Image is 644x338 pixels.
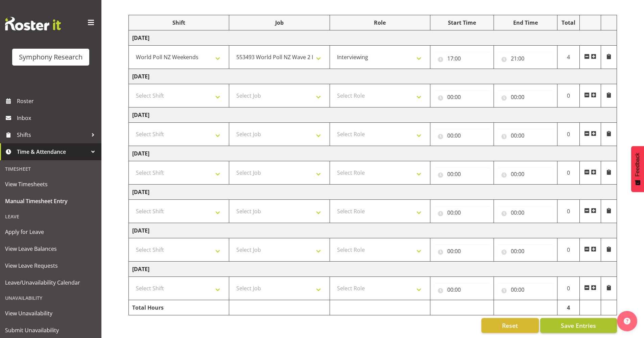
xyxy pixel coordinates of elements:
input: Click to select... [497,52,554,65]
div: Shift [132,19,225,27]
a: Leave/Unavailability Calendar [2,274,100,291]
td: [DATE] [129,223,617,238]
img: Rosterit website logo [5,17,61,30]
div: Unavailability [2,291,100,305]
div: Start Time [434,19,490,27]
td: 0 [557,161,580,185]
a: Manual Timesheet Entry [2,193,100,210]
td: [DATE] [129,107,617,123]
td: [DATE] [129,262,617,277]
span: View Unavailability [5,308,96,318]
span: Roster [17,96,98,106]
td: 0 [557,238,580,262]
input: Click to select... [434,129,490,142]
a: View Leave Balances [2,240,100,257]
td: 0 [557,277,580,300]
a: View Leave Requests [2,257,100,274]
button: Save Entries [540,318,617,333]
td: 0 [557,123,580,146]
span: View Leave Balances [5,244,96,254]
td: 0 [557,200,580,223]
span: Shifts [17,130,88,140]
td: 4 [557,300,580,315]
td: [DATE] [129,185,617,200]
td: 4 [557,46,580,69]
span: Time & Attendance [17,147,88,157]
input: Click to select... [434,52,490,65]
span: Manual Timesheet Entry [5,196,96,206]
span: Save Entries [561,321,596,330]
span: View Leave Requests [5,261,96,271]
div: Role [333,19,427,27]
button: Feedback - Show survey [631,146,644,192]
span: Leave/Unavailability Calendar [5,277,96,288]
span: Submit Unavailability [5,325,96,335]
input: Click to select... [434,167,490,181]
a: Apply for Leave [2,223,100,240]
span: Inbox [17,113,98,123]
input: Click to select... [434,90,490,104]
div: Job [233,19,326,27]
a: View Timesheets [2,176,100,193]
span: Reset [502,321,518,330]
span: View Timesheets [5,179,96,189]
span: Apply for Leave [5,227,96,237]
td: [DATE] [129,69,617,84]
input: Click to select... [497,90,554,104]
input: Click to select... [434,283,490,296]
td: 0 [557,84,580,107]
input: Click to select... [497,129,554,142]
td: [DATE] [129,146,617,161]
input: Click to select... [497,244,554,258]
input: Click to select... [497,167,554,181]
div: Timesheet [2,162,100,176]
div: Leave [2,210,100,223]
input: Click to select... [497,206,554,219]
div: Total [561,19,576,27]
a: View Unavailability [2,305,100,322]
span: Feedback [635,153,641,176]
button: Reset [481,318,539,333]
div: End Time [497,19,554,27]
td: [DATE] [129,30,617,46]
td: Total Hours [129,300,229,315]
input: Click to select... [434,206,490,219]
img: help-xxl-2.png [624,318,630,324]
div: Symphony Research [19,52,82,62]
input: Click to select... [497,283,554,296]
input: Click to select... [434,244,490,258]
